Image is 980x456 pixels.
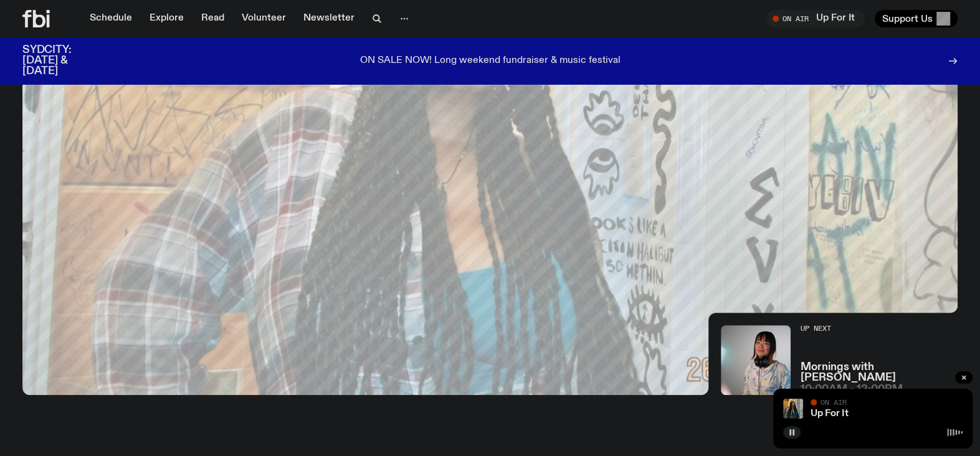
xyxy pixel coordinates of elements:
img: Kana Frazer is smiling at the camera with her head tilted slightly to her left. She wears big bla... [721,325,791,395]
a: Explore [142,10,191,27]
button: On AirUp For It [766,10,865,27]
span: 10:00am - 12:00pm [801,384,903,395]
span: Support Us [882,13,933,24]
img: Ify - a Brown Skin girl with black braided twists, looking up to the side with her tongue stickin... [783,399,803,419]
a: Schedule [82,10,140,27]
a: Newsletter [296,10,362,27]
a: Volunteer [234,10,293,27]
h3: SYDCITY: [DATE] & [DATE] [22,45,102,77]
a: Mornings with [PERSON_NAME] [801,362,958,383]
a: Up For It [811,409,849,419]
a: Read [194,10,232,27]
button: Support Us [875,10,958,27]
h2: Up Next [801,325,958,332]
span: On Air [821,398,847,406]
p: ON SALE NOW! Long weekend fundraiser & music festival [360,55,621,67]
